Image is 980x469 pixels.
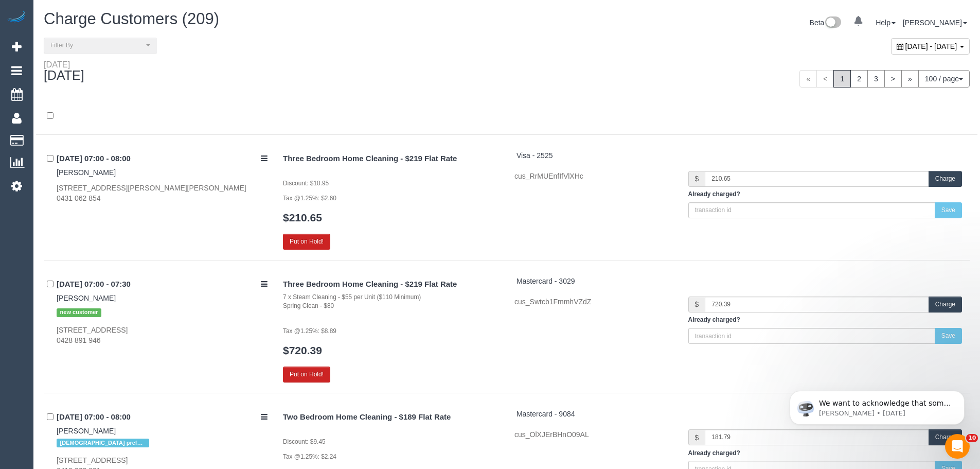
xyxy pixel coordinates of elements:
iframe: Intercom live chat [945,434,970,459]
p: Message from Ellie, sent 1d ago [45,40,177,49]
button: Filter By [44,38,157,54]
h4: Three Bedroom Home Cleaning - $219 Flat Rate [283,280,499,289]
div: cus_OlXJErBHnO09AL [514,429,673,440]
a: > [884,70,902,88]
h5: Already charged? [688,317,963,323]
div: Spring Clean - $80 [283,302,499,310]
div: [DATE] [44,60,95,83]
div: [STREET_ADDRESS][PERSON_NAME][PERSON_NAME] 0431 062 854 [57,183,268,203]
a: Help [876,19,896,27]
a: $720.39 [283,344,322,356]
span: < [816,70,834,88]
button: Put on Hold! [283,367,330,383]
nav: Pagination navigation [799,70,970,88]
div: Tags [57,303,268,319]
h5: Already charged? [688,191,963,198]
a: [PERSON_NAME] [903,19,967,27]
a: 3 [867,70,885,88]
div: Tags [57,436,268,449]
iframe: Intercom notifications message [774,369,980,441]
span: 10 [966,434,978,442]
div: cus_Swtcb1FmmhVZdZ [514,297,673,307]
small: Discount: $10.95 [283,180,329,187]
span: Filter By [50,41,144,50]
span: We want to acknowledge that some users may be experiencing lag or slower performance in our softw... [45,30,177,171]
a: Mastercard - 9084 [516,410,575,418]
button: Put on Hold! [283,234,330,250]
span: $ [688,429,705,445]
div: cus_RrMUEnfIfVlXHc [514,171,673,181]
div: [STREET_ADDRESS] 0428 891 946 [57,325,268,345]
div: [DATE] [44,60,84,68]
h4: [DATE] 07:00 - 08:00 [57,154,268,163]
h5: Already charged? [688,450,963,457]
a: Beta [810,19,842,27]
small: Tax @1.25%: $2.24 [283,453,336,460]
span: [DEMOGRAPHIC_DATA] preferred [57,439,149,447]
span: Charge Customers (209) [44,10,219,28]
span: $ [688,171,705,187]
h4: Three Bedroom Home Cleaning - $219 Flat Rate [283,154,499,163]
a: Visa - 2525 [516,151,553,160]
input: transaction id [688,328,935,344]
button: Charge [929,171,962,187]
a: [PERSON_NAME] [57,168,116,177]
span: [DATE] - [DATE] [905,42,957,50]
img: New interface [824,16,841,30]
span: 1 [833,70,851,88]
a: » [901,70,919,88]
button: Charge [929,297,962,312]
a: Mastercard - 3029 [516,277,575,285]
a: [PERSON_NAME] [57,427,116,435]
h4: [DATE] 07:00 - 08:00 [57,413,268,422]
span: « [799,70,817,88]
a: [PERSON_NAME] [57,294,116,302]
img: Automaid Logo [6,10,27,25]
small: Tax @1.25%: $2.60 [283,195,336,202]
a: $210.65 [283,212,322,223]
span: $ [688,297,705,312]
input: transaction id [688,202,935,218]
small: Discount: $9.45 [283,438,326,445]
a: 2 [850,70,868,88]
button: 100 / page [918,70,970,88]
h4: [DATE] 07:00 - 07:30 [57,280,268,289]
div: 7 x Steam Cleaning - $55 per Unit ($110 Minimum) [283,293,499,302]
span: new customer [57,308,101,317]
small: Tax @1.25%: $8.89 [283,327,336,335]
h4: Two Bedroom Home Cleaning - $189 Flat Rate [283,413,499,422]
